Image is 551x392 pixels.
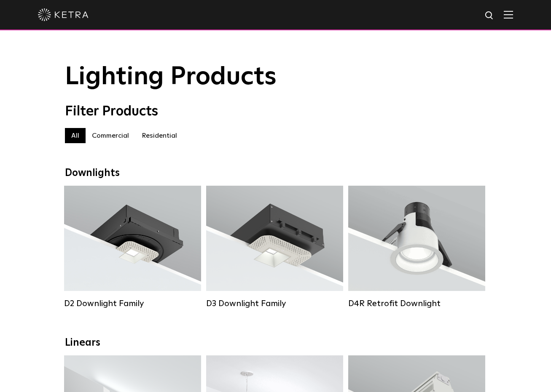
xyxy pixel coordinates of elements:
label: All [65,128,86,143]
div: D2 Downlight Family [64,299,201,309]
a: D2 Downlight Family Lumen Output:1200Colors:White / Black / Gloss Black / Silver / Bronze / Silve... [64,186,201,309]
div: Downlights [65,167,486,179]
label: Commercial [86,128,135,143]
img: search icon [484,11,495,21]
label: Residential [135,128,183,143]
div: Linears [65,337,486,349]
div: Filter Products [65,104,486,120]
a: D3 Downlight Family Lumen Output:700 / 900 / 1100Colors:White / Black / Silver / Bronze / Paintab... [206,186,343,309]
span: Lighting Products [65,64,277,90]
div: D3 Downlight Family [206,299,343,309]
a: D4R Retrofit Downlight Lumen Output:800Colors:White / BlackBeam Angles:15° / 25° / 40° / 60°Watta... [348,186,485,309]
img: ketra-logo-2019-white [38,8,89,21]
div: D4R Retrofit Downlight [348,299,485,309]
img: Hamburger%20Nav.svg [504,11,513,19]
